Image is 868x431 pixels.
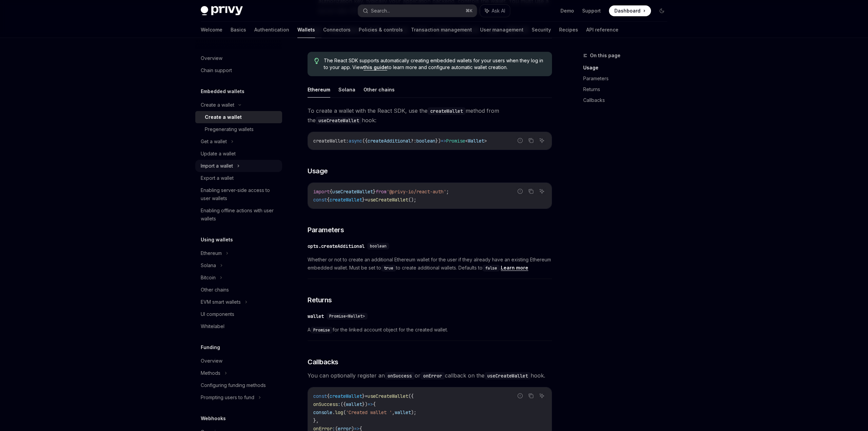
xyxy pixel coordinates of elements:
[435,138,441,144] span: })
[205,113,242,121] div: Create a wallet
[201,369,220,377] div: Methods
[516,136,525,145] button: Report incorrect code
[201,54,222,62] div: Overview
[324,57,545,71] span: The React SDK supports automatically creating embedded wallets for your users when they log in to...
[492,7,505,14] span: Ask AI
[532,22,551,38] a: Security
[346,409,392,415] span: 'Created wallet '
[560,7,574,14] a: Demo
[362,401,368,407] span: })
[349,138,362,144] span: async
[420,372,445,380] code: onError
[590,51,620,60] span: On this page
[327,197,330,203] span: {
[313,409,332,415] span: console
[362,393,365,399] span: }
[195,148,282,160] a: Update a wallet
[368,197,408,203] span: useCreateWallet
[201,87,244,95] h5: Embedded wallets
[195,204,282,225] a: Enabling offline actions with user wallets
[363,64,387,70] a: this guide
[308,243,364,250] div: opts.createAdditional
[559,22,578,38] a: Recipes
[201,101,234,109] div: Create a wallet
[313,417,319,424] span: },
[368,138,411,144] span: createAdditional
[201,310,234,318] div: UI components
[201,6,243,16] img: dark logo
[338,401,340,407] span: :
[201,286,229,294] div: Other chains
[441,138,446,144] span: =>
[330,393,362,399] span: createWallet
[368,401,373,407] span: =>
[316,117,362,124] code: useCreateWallet
[308,371,552,380] span: You can optionally register an or callback on the hook.
[368,393,408,399] span: useCreateWallet
[195,64,282,77] a: Chain support
[201,414,226,423] h5: Webhooks
[195,184,282,204] a: Enabling server-side access to user wallets
[195,52,282,64] a: Overview
[201,137,227,146] div: Get a wallet
[205,125,254,133] div: Pregenerating wallets
[332,189,373,195] span: useCreateWallet
[201,393,254,402] div: Prompting users to fund
[201,249,222,257] div: Ethereum
[329,314,365,319] span: Promise<Wallet>
[201,162,233,170] div: Import a wallet
[201,261,216,270] div: Solana
[308,326,552,334] span: A for the linked account object for the created wallet.
[485,372,531,380] code: useCreateWallet
[201,174,234,182] div: Export a wallet
[308,82,330,98] button: Ethereum
[330,189,332,195] span: {
[201,66,232,74] div: Chain support
[583,73,673,84] a: Parameters
[586,22,618,38] a: API reference
[313,138,346,144] span: createWallet
[527,187,535,196] button: Copy the contents from the code block
[411,22,472,38] a: Transaction management
[381,265,396,272] code: true
[609,5,651,16] a: Dashboard
[195,172,282,184] a: Export a wallet
[656,5,667,16] button: Toggle dark mode
[340,401,346,407] span: ({
[362,197,365,203] span: }
[201,150,236,158] div: Update a wallet
[201,322,224,330] div: Whitelabel
[308,357,338,367] span: Callbacks
[392,409,395,415] span: ,
[583,95,673,106] a: Callbacks
[446,138,465,144] span: Promise
[614,7,640,14] span: Dashboard
[480,5,510,17] button: Ask AI
[537,136,546,145] button: Ask AI
[201,357,222,365] div: Overview
[582,7,601,14] a: Support
[201,343,220,351] h5: Funding
[201,22,222,38] a: Welcome
[313,189,330,195] span: import
[484,138,487,144] span: >
[370,243,387,249] span: boolean
[387,189,446,195] span: '@privy-io/react-auth'
[313,393,327,399] span: const
[373,401,376,407] span: {
[308,256,552,272] span: Whether or not to create an additional Ethereum wallet for the user if they already have an exist...
[385,372,415,380] code: onSuccess
[373,189,376,195] span: }
[313,401,338,407] span: onSuccess
[516,391,525,400] button: Report incorrect code
[254,22,289,38] a: Authentication
[362,138,368,144] span: ({
[195,355,282,367] a: Overview
[308,295,332,305] span: Returns
[482,265,500,272] code: false
[428,107,466,115] code: createWallet
[516,187,525,196] button: Report incorrect code
[480,22,524,38] a: User management
[330,197,362,203] span: createWallet
[201,207,278,223] div: Enabling offline actions with user wallets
